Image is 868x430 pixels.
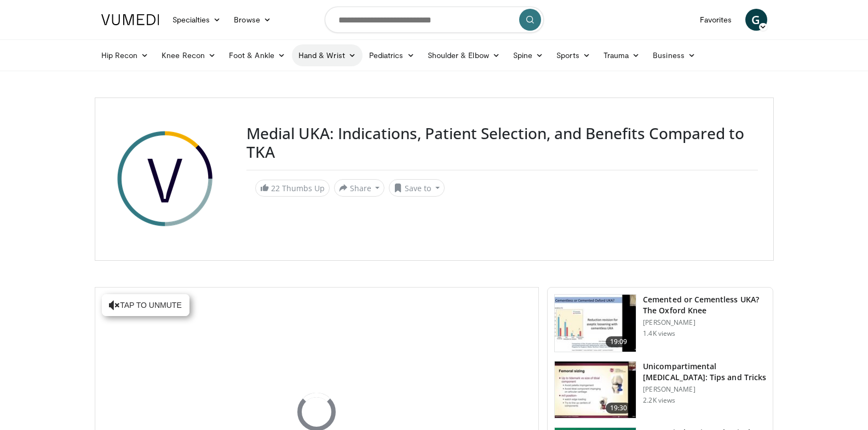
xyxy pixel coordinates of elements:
[255,180,330,197] a: 22 Thumbs Up
[334,179,385,197] button: Share
[101,14,159,25] img: VuMedi Logo
[166,9,228,31] a: Specialties
[606,403,632,414] span: 19:30
[554,294,766,352] a: 19:09 Cemented or Cementless UKA? The Oxford Knee [PERSON_NAME] 1.4K views
[693,9,739,31] a: Favorites
[292,44,363,66] a: Hand & Wrist
[363,44,421,66] a: Pediatrics
[421,44,507,66] a: Shoulder & Elbow
[95,44,156,66] a: Hip Recon
[597,44,647,66] a: Trauma
[555,362,636,418] img: 34adc136-36cb-4ce5-a468-8fad6d023baf.150x105_q85_crop-smart_upscale.jpg
[646,44,702,66] a: Business
[389,179,445,197] button: Save to
[643,329,675,338] p: 1.4K views
[102,294,189,316] button: Tap to unmute
[555,295,636,352] img: 9b642bfc-d7b4-4039-b074-6567d34ad43b.150x105_q85_crop-smart_upscale.jpg
[507,44,550,66] a: Spine
[227,9,278,31] a: Browse
[643,361,766,383] h3: Unicompartimental [MEDICAL_DATA]: Tips and Tricks
[155,44,222,66] a: Knee Recon
[643,396,675,405] p: 2.2K views
[606,336,632,347] span: 19:09
[222,44,292,66] a: Foot & Ankle
[643,385,766,394] p: [PERSON_NAME]
[554,361,766,419] a: 19:30 Unicompartimental [MEDICAL_DATA]: Tips and Tricks [PERSON_NAME] 2.2K views
[643,318,766,327] p: [PERSON_NAME]
[643,294,766,316] h3: Cemented or Cementless UKA? The Oxford Knee
[246,124,758,161] h3: Medial UKA: Indications, Patient Selection, and Benefits Compared to TKA
[550,44,597,66] a: Sports
[325,7,544,33] input: Search topics, interventions
[745,9,767,31] a: G
[271,183,280,193] span: 22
